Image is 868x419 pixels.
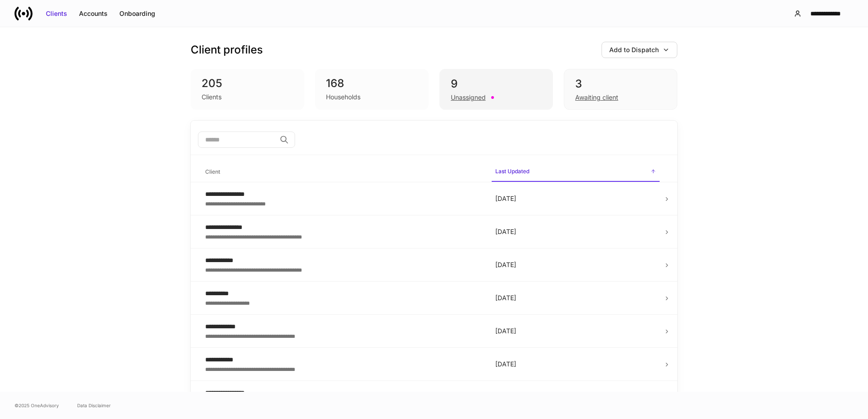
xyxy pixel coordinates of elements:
[202,76,293,91] div: 205
[202,93,222,102] div: Clients
[495,360,656,369] p: [DATE]
[439,69,553,110] div: 9Unassigned
[326,93,360,102] div: Households
[73,6,113,21] button: Accounts
[77,402,111,409] a: Data Disclaimer
[492,162,660,182] span: Last Updated
[575,77,666,91] div: 3
[451,93,486,102] div: Unassigned
[191,43,263,57] h3: Client profiles
[602,42,677,58] button: Add to Dispatch
[326,76,418,91] div: 168
[495,326,656,336] p: [DATE]
[575,93,618,102] div: Awaiting client
[119,9,155,18] div: Onboarding
[113,6,161,21] button: Onboarding
[205,167,220,176] h6: Client
[609,45,659,54] div: Add to Dispatch
[202,163,484,181] span: Client
[495,167,529,175] h6: Last Updated
[40,6,73,21] button: Clients
[564,69,677,110] div: 3Awaiting client
[15,402,59,409] span: © 2025 OneAdvisory
[495,260,656,269] p: [DATE]
[79,9,108,18] div: Accounts
[495,194,656,203] p: [DATE]
[495,293,656,302] p: [DATE]
[495,227,656,236] p: [DATE]
[451,77,542,91] div: 9
[46,9,67,18] div: Clients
